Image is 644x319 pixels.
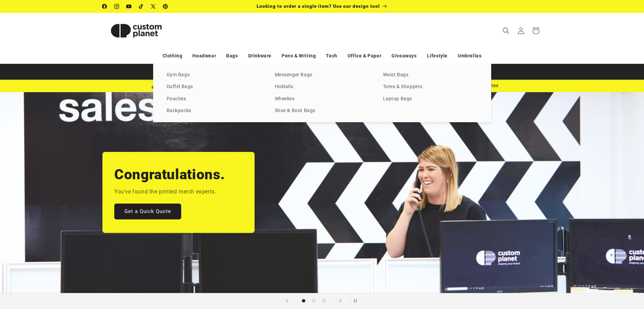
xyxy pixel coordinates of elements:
a: Holdalls [275,82,369,91]
a: Umbrellas [458,50,481,62]
a: Messenger Bags [275,71,369,80]
a: Get a Quick Quote [114,204,181,219]
a: Drinkware [248,50,271,62]
button: Previous slide [280,293,294,308]
a: Laptop Bags [383,95,478,104]
a: Duffel Bags [167,82,261,91]
a: Shoe & Boot Bags [275,106,369,115]
summary: Search [499,23,514,38]
p: You've found the printed merch experts. [114,187,216,197]
a: Giveaways [391,50,416,62]
a: Waist Bags [383,71,478,80]
img: Custom Planet [102,16,170,46]
button: Pause slideshow [350,293,365,308]
a: Gym Bags [167,71,261,80]
a: Totes & Shoppers [383,82,478,91]
button: Next slide [333,293,348,308]
button: Load slide 2 of 3 [309,296,319,306]
a: Pens & Writing [282,50,316,62]
a: Bags [226,50,238,62]
a: Lifestyle [427,50,448,62]
a: Office & Paper [348,50,381,62]
a: Tech [326,50,337,62]
a: Custom Planet [100,13,172,48]
a: Clothing [163,50,183,62]
a: Headwear [192,50,216,62]
button: Load slide 3 of 3 [319,296,329,306]
span: Looking to order a single item? Use our design tool [257,3,380,9]
button: Load slide 1 of 3 [299,296,309,306]
a: Wheelies [275,95,369,104]
h2: Congratulations. [114,165,225,184]
a: Pouches [167,95,261,104]
a: Backpacks [167,106,261,115]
